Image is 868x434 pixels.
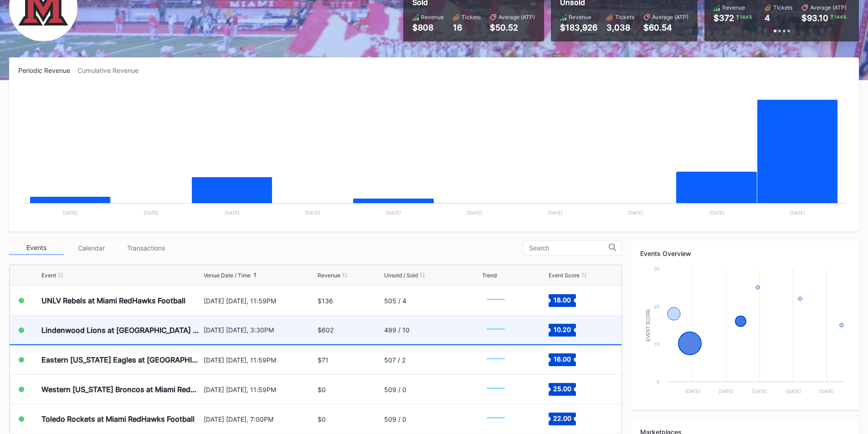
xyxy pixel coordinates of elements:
text: [DATE] [752,388,767,394]
div: $0 [318,386,326,393]
div: 3,038 [606,23,634,32]
div: $808 [412,23,444,32]
div: Revenue [722,4,745,11]
div: Lindenwood Lions at [GEOGRAPHIC_DATA] RedHawks Football [41,326,201,335]
div: $372 [714,13,734,23]
div: Calendar [64,241,118,255]
svg: Chart title [482,319,509,342]
text: 20 [654,304,659,309]
text: [DATE] [548,210,563,215]
div: $60.54 [643,23,688,32]
svg: Chart title [482,289,509,312]
text: [DATE] [386,210,401,215]
div: Venue Date / Time [204,272,251,279]
div: 144 % [739,13,753,20]
text: 30 [654,266,659,271]
div: Tickets [615,14,634,20]
text: [DATE] [786,388,801,394]
div: UNLV Rebels at Miami RedHawks Football [41,296,185,305]
div: 509 / 0 [384,386,406,393]
div: $183,926 [560,23,597,32]
input: Search [529,245,609,252]
div: Periodic Revenue [18,66,77,74]
text: [DATE] [819,388,834,394]
div: $0 [318,415,326,423]
div: Western [US_STATE] Broncos at Miami RedHawks Football [41,385,201,394]
div: Revenue [421,14,444,20]
text: 0 [657,379,659,384]
div: Eastern [US_STATE] Eagles at [GEOGRAPHIC_DATA] RedHawks Football [41,355,201,364]
div: Trend [482,272,497,279]
text: 10 [654,341,659,347]
div: 509 / 0 [384,415,406,423]
text: [DATE] [719,388,734,394]
div: [DATE] [DATE], 11:59PM [204,356,316,364]
div: Average (ATP) [498,14,535,20]
text: [DATE] [709,210,724,215]
text: 22.00 [553,414,571,422]
text: 25.00 [553,385,571,393]
text: [DATE] [144,210,159,215]
div: 4 [765,13,770,23]
text: [DATE] [467,210,482,215]
div: Cumulative Revenue [77,66,146,74]
svg: Chart title [482,408,509,430]
div: $602 [318,326,334,334]
div: Transactions [118,241,173,255]
text: Event Score [646,309,651,342]
div: 144 % [833,13,847,20]
div: $136 [318,297,333,305]
div: Event Score [549,272,580,279]
text: 10.20 [554,325,571,333]
div: Average (ATP) [810,4,847,11]
div: $93.10 [801,13,828,23]
svg: Chart title [482,378,509,401]
div: Average (ATP) [652,14,688,20]
svg: Chart title [640,264,850,401]
div: Events Overview [640,250,850,257]
div: Revenue [318,272,340,279]
svg: Chart title [18,86,850,222]
text: 18.00 [554,296,571,304]
div: $50.52 [490,23,535,32]
div: 507 / 2 [384,356,406,364]
div: [DATE] [DATE], 7:00PM [204,415,316,423]
text: [DATE] [628,210,643,215]
div: Tickets [773,4,792,11]
div: [DATE] [DATE], 3:30PM [204,326,316,334]
div: [DATE] [DATE], 11:59PM [204,386,316,393]
div: 16 [453,23,481,32]
text: [DATE] [225,210,240,215]
text: 16.00 [554,355,571,363]
div: Toledo Rockets at Miami RedHawks Football [41,414,195,424]
div: Events [9,241,64,255]
div: 505 / 4 [384,297,406,305]
div: $71 [318,356,329,364]
div: [DATE] [DATE], 11:59PM [204,297,316,305]
div: Tickets [462,14,481,20]
text: [DATE] [63,210,78,215]
div: 499 / 10 [384,326,410,334]
div: Event [41,272,56,279]
text: [DATE] [685,388,700,394]
svg: Chart title [482,348,509,371]
div: Revenue [569,14,591,20]
text: [DATE] [305,210,320,215]
text: [DATE] [790,210,805,215]
div: Unsold / Sold [384,272,418,279]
